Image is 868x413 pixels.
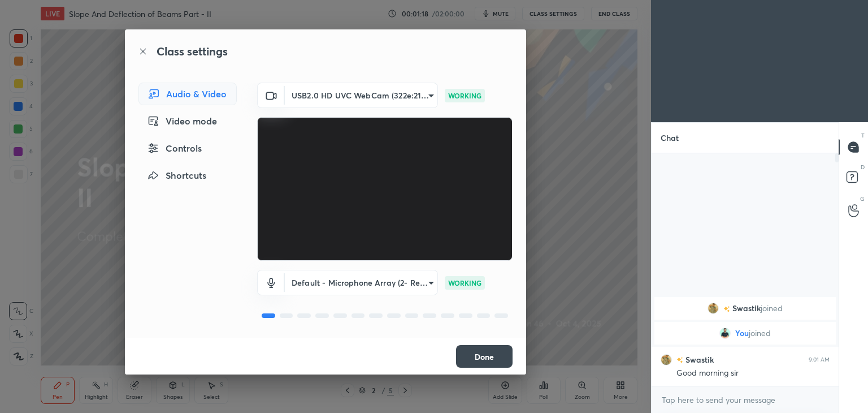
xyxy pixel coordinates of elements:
[719,328,731,339] img: 963340471ff5441e8619d0a0448153d9.jpg
[735,329,749,338] span: You
[138,83,237,105] div: Audio & Video
[732,304,761,313] span: Swastik
[676,357,683,363] img: no-rating-badge.077c3623.svg
[138,137,237,160] div: Controls
[861,131,865,140] p: T
[138,110,237,132] div: Video mode
[448,91,481,101] p: WORKING
[683,354,714,365] h6: Swastik
[456,345,513,368] button: Done
[285,83,438,108] div: USB2.0 HD UVC WebCam (322e:210e)
[761,304,783,313] span: joined
[809,356,830,363] div: 9:01 AM
[723,306,730,312] img: no-rating-badge.077c3623.svg
[708,303,719,314] img: 536b96a0ae7d46beb9c942d9ff77c6f8.jpg
[661,354,672,365] img: 536b96a0ae7d46beb9c942d9ff77c6f8.jpg
[676,368,830,379] div: Good morning sir
[652,123,688,153] p: Chat
[285,270,438,295] div: USB2.0 HD UVC WebCam (322e:210e)
[749,329,771,338] span: joined
[138,164,237,187] div: Shortcuts
[157,43,228,60] h2: Class settings
[861,163,865,171] p: D
[448,278,481,288] p: WORKING
[652,295,839,386] div: grid
[860,195,865,203] p: G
